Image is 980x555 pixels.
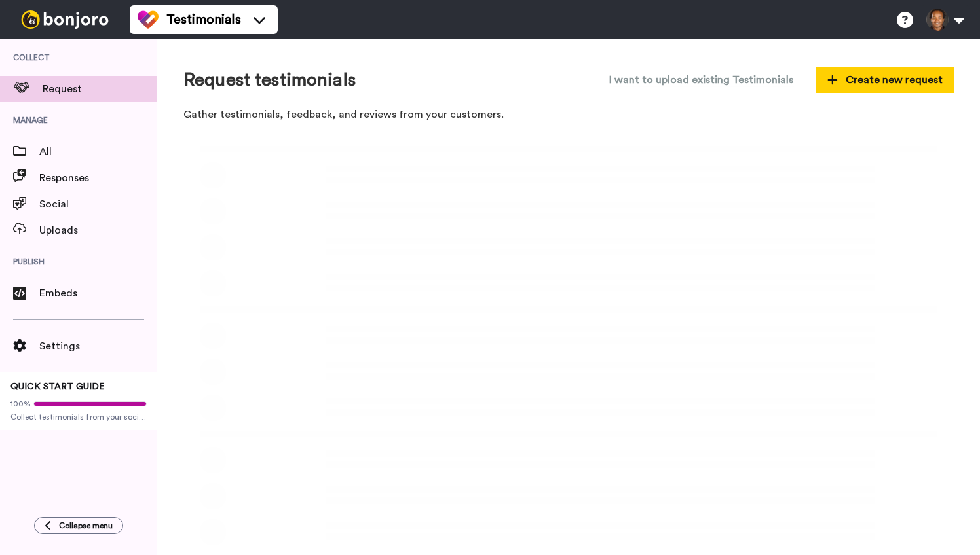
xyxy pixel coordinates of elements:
[609,72,793,88] span: I want to upload existing Testimonials
[59,520,113,531] span: Collapse menu
[183,70,356,90] h1: Request testimonials
[39,196,157,212] span: Social
[39,170,157,186] span: Responses
[138,9,159,30] img: tm-color.svg
[816,67,954,93] button: Create new request
[599,65,803,94] button: I want to upload existing Testimonials
[39,223,157,238] span: Uploads
[10,382,105,391] span: QUICK START GUIDE
[10,412,147,422] span: Collect testimonials from your socials
[39,285,157,301] span: Embeds
[10,399,31,409] span: 100%
[39,338,157,354] span: Settings
[827,72,943,88] span: Create new request
[34,517,123,534] button: Collapse menu
[183,107,954,122] p: Gather testimonials, feedback, and reviews from your customers.
[16,10,114,29] img: bj-logo-header-white.svg
[39,144,157,160] span: All
[166,10,241,29] span: Testimonials
[43,81,157,97] span: Request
